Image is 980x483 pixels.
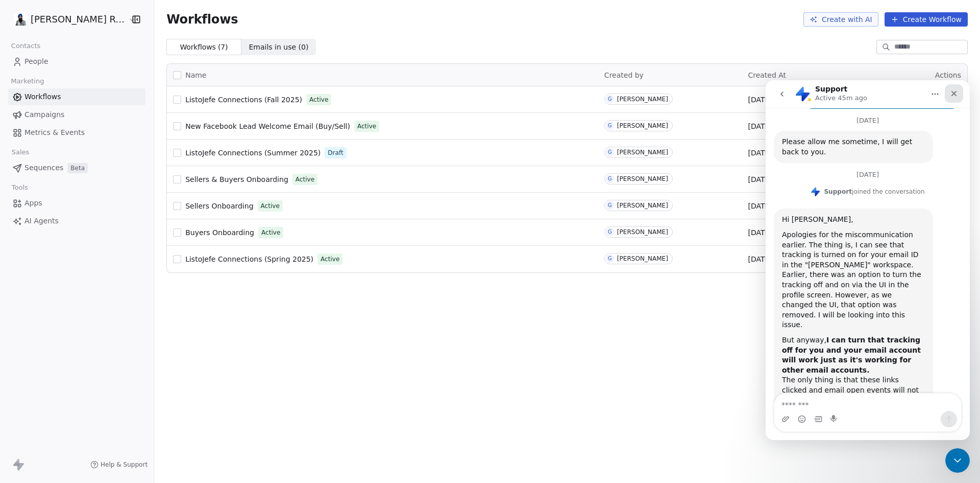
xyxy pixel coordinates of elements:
[8,213,145,229] a: AI Agents
[309,95,328,104] span: Active
[608,148,612,156] div: G
[608,95,612,103] div: G
[608,175,612,183] div: G
[617,122,668,129] div: [PERSON_NAME]
[24,163,63,173] span: Sequences
[14,13,27,26] img: Gopal%20Ranu%20Profile%20Picture%201080x1080.png
[32,335,40,343] button: Emoji picker
[9,313,195,331] textarea: Message…
[24,109,64,120] span: Campaigns
[885,12,968,27] button: Create Workflow
[261,228,280,237] span: Active
[16,295,159,355] div: The only thing is that these links clicked and email open events will not be available for your e...
[748,71,786,79] span: Created At
[328,148,343,157] span: Draft
[185,227,254,238] a: Buyers Onboarding
[185,255,313,263] span: ListoJefe Connections (Spring 2025)
[185,202,253,210] span: Sellers Onboarding
[617,202,668,209] div: [PERSON_NAME]
[803,12,878,27] button: Create with AI
[48,335,57,343] button: Gif picker
[617,96,668,103] div: [PERSON_NAME]
[617,175,668,182] div: [PERSON_NAME]
[65,335,73,343] button: Start recording
[608,255,612,263] div: G
[608,201,612,210] div: G
[249,42,308,53] span: Emails in use ( 0 )
[185,254,313,264] a: ListoJefe Connections (Spring 2025)
[16,335,24,343] button: Upload attachment
[24,198,42,209] span: Apps
[935,71,961,79] span: Actions
[8,124,145,141] a: Metrics & Events
[357,122,376,131] span: Active
[261,201,280,211] span: Active
[16,134,159,145] div: Hi [PERSON_NAME],
[185,96,302,104] span: ListoJefe Connections (Fall 2025)
[185,148,321,158] a: ListoJefe Connections (Summer 2025)
[7,74,48,89] span: Marketing
[185,149,321,157] span: ListoJefe Connections (Summer 2025)
[8,128,167,466] div: Hi [PERSON_NAME],Apologies for the miscommunication earlier. The thing is, I can see that trackin...
[748,148,772,158] span: [DATE]
[185,121,350,131] a: New Facebook Lead Welcome Email (Buy/Sell)
[748,227,772,238] span: [DATE]
[8,88,145,105] a: Workflows
[16,256,155,294] b: I can turn that tracking off for you and your email account will work just as it's working for ot...
[608,228,612,236] div: G
[12,11,122,28] button: [PERSON_NAME] Re/Max
[617,255,668,262] div: [PERSON_NAME]
[945,448,970,473] iframe: Intercom live chat
[166,12,238,27] span: Workflows
[24,56,48,67] span: People
[185,174,288,185] a: Sellers & Buyers Onboarding
[617,228,668,236] div: [PERSON_NAME]
[67,163,88,173] span: Beta
[175,331,191,347] button: Send a message…
[90,461,148,469] a: Help & Support
[185,201,253,211] a: Sellers Onboarding
[608,122,612,130] div: G
[748,174,772,185] span: [DATE]
[604,71,644,79] span: Created by
[185,175,288,183] span: Sellers & Buyers Onboarding
[7,180,32,195] span: Tools
[7,38,45,54] span: Contacts
[7,145,34,160] span: Sales
[16,255,159,295] div: But anyway,
[617,149,668,156] div: [PERSON_NAME]
[748,95,772,105] span: [DATE]
[185,95,302,105] a: ListoJefe Connections (Fall 2025)
[31,13,126,26] span: [PERSON_NAME] Re/Max
[748,201,772,211] span: [DATE]
[296,175,314,184] span: Active
[748,254,772,264] span: [DATE]
[101,461,148,469] span: Help & Support
[185,70,206,81] span: Name
[16,150,159,250] div: Apologies for the miscommunication earlier. The thing is, I can see that tracking is turned on fo...
[24,91,61,102] span: Workflows
[8,53,145,70] a: People
[24,127,85,138] span: Metrics & Events
[321,255,339,264] span: Active
[748,121,772,131] span: [DATE]
[766,80,970,440] iframe: To enrich screen reader interactions, please activate Accessibility in Grammarly extension settings
[185,228,254,237] span: Buyers Onboarding
[8,159,145,176] a: SequencesBeta
[185,122,350,130] span: New Facebook Lead Welcome Email (Buy/Sell)
[8,106,145,123] a: Campaigns
[8,195,145,212] a: Apps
